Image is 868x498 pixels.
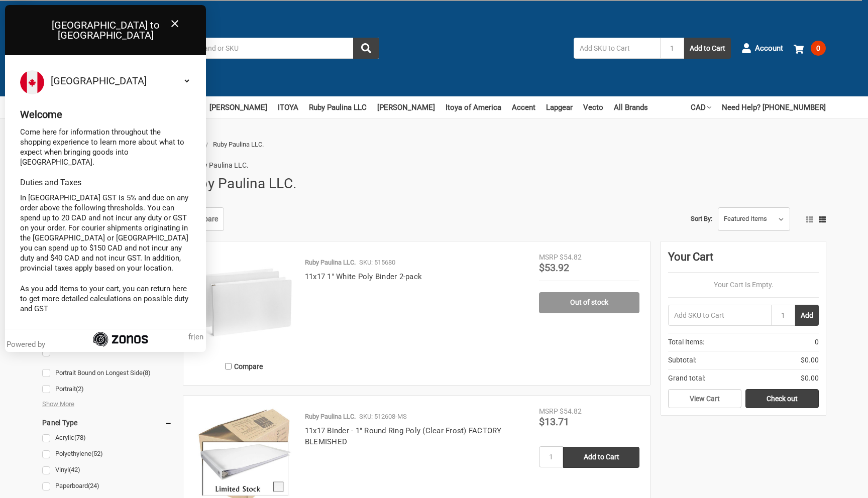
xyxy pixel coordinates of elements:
[42,447,172,461] a: Polyethylene
[20,284,191,314] p: As you add items to your cart, you can return here to get more detailed calculations on possible ...
[795,305,819,326] button: Add
[20,178,191,188] div: Duties and Taxes
[745,389,819,408] a: Check out
[128,38,379,59] input: Search by keyword, brand or SKU
[309,96,367,118] a: Ruby Paulina LLC
[42,383,172,396] a: Portrait
[194,358,294,375] label: Compare
[20,109,191,119] div: Welcome
[42,340,172,363] a: Landscape Bound on Shortest Side
[539,416,569,428] span: $13.71
[225,363,232,369] input: Compare
[377,96,435,118] a: [PERSON_NAME]
[42,399,74,409] span: Show More
[614,96,648,118] a: All Brands
[305,426,502,447] a: 11x17 Binder - 1" Round Ring Poly (Clear Frost) FACTORY BLEMISHED
[755,43,783,54] span: Account
[76,385,84,393] span: (2)
[69,466,80,473] span: (42)
[74,434,86,441] span: (78)
[560,407,582,415] span: $54.82
[7,339,49,349] div: Powered by
[359,258,395,268] p: SKU: 515680
[583,96,603,118] a: Vecto
[188,332,193,341] span: fr
[668,337,704,347] span: Total Items:
[49,70,191,91] select: Select your country
[539,292,639,313] a: Out of stock
[42,463,172,477] a: Vinyl
[668,373,705,384] span: Grand total:
[305,412,356,422] p: Ruby Paulina LLC.
[209,96,267,118] a: [PERSON_NAME]
[574,38,660,59] input: Add SKU to Cart
[560,253,582,261] span: $54.82
[91,450,103,457] span: (52)
[815,337,819,347] span: 0
[5,5,206,55] div: [GEOGRAPHIC_DATA] to [GEOGRAPHIC_DATA]
[42,479,172,493] a: Paperboard
[359,412,407,422] p: SKU: 512608-MS
[446,96,501,118] a: Itoya of America
[42,417,172,429] h5: Panel Type
[741,35,783,61] a: Account
[668,389,741,408] a: View Cart
[539,262,569,274] span: $53.92
[20,127,191,167] p: Come here for information throughout the shopping experience to learn more about what to expect w...
[546,96,573,118] a: Lapgear
[722,96,826,118] a: Need Help? [PHONE_NUMBER]
[20,193,191,273] p: In [GEOGRAPHIC_DATA] GST is 5% and due on any order above the following thresholds. You can spend...
[794,35,826,61] a: 0
[539,252,558,263] div: MSRP
[188,332,203,342] span: |
[278,96,298,118] a: ITOYA
[88,482,99,489] span: (24)
[668,280,819,290] p: Your Cart Is Empty.
[42,431,172,445] a: Acrylic
[668,355,696,365] span: Subtotal:
[143,369,151,377] span: (8)
[539,406,558,417] div: MSRP
[20,70,44,94] img: Flag of Canada
[668,305,771,326] input: Add SKU to Cart
[195,332,203,341] span: en
[563,447,639,468] input: Add to Cart
[801,373,819,384] span: $0.00
[691,96,711,118] a: CAD
[183,171,296,197] h1: Ruby Paulina LLC.
[305,272,422,281] a: 11x17 1" White Poly Binder 2-pack
[785,471,868,498] iframe: Google Customer Reviews
[305,258,356,268] p: Ruby Paulina LLC.
[183,160,279,171] img: Ruby Paulina LLC.
[684,38,731,59] button: Add to Cart
[691,211,712,226] label: Sort By:
[801,355,819,365] span: $0.00
[811,41,826,56] span: 0
[42,366,172,380] a: Portrait Bound on Longest Side
[668,248,819,273] div: Your Cart
[213,141,264,148] span: Ruby Paulina LLC.
[194,252,294,352] img: 11x17 1" White Poly Binder 2-pack
[512,96,535,118] a: Accent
